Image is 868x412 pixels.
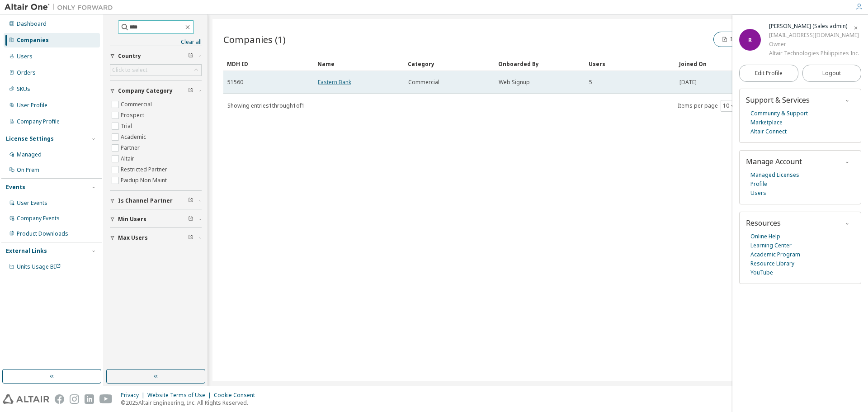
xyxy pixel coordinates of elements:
[17,37,49,44] div: Companies
[750,118,783,127] a: Marketplace
[17,69,36,76] div: Orders
[121,99,154,110] label: Commercial
[748,36,752,44] span: R
[750,268,773,277] a: YouTube
[6,184,25,191] div: Events
[317,57,401,71] div: Name
[70,394,79,404] img: instagram.svg
[118,216,146,223] span: Min Users
[110,228,202,248] button: Max Users
[99,394,113,404] img: youtube.svg
[17,199,47,207] div: User Events
[746,218,781,228] span: Resources
[110,46,202,66] button: Country
[750,259,794,268] a: Resource Library
[112,66,147,74] div: Click to select
[110,38,202,46] a: Clear all
[750,180,767,189] a: Profile
[110,209,202,229] button: Min Users
[227,79,243,86] span: 51560
[678,100,737,112] span: Items per page
[17,263,61,270] span: Units Usage BI
[17,85,30,93] div: SKUs
[110,81,202,101] button: Company Category
[739,65,798,82] a: Edit Profile
[3,394,49,404] img: altair_logo.svg
[17,166,39,174] div: On Prem
[802,65,862,82] button: Logout
[318,78,351,86] a: Eastern Bank
[17,215,60,222] div: Company Events
[121,110,146,121] label: Prospect
[121,392,147,399] div: Privacy
[118,52,141,60] span: Country
[110,191,202,211] button: Is Channel Partner
[750,170,799,180] a: Managed Licenses
[121,175,169,186] label: Paidup Non Maint
[755,70,783,77] span: Edit Profile
[227,57,310,71] div: MDH ID
[750,189,766,198] a: Users
[769,22,859,31] div: Rune Jherd Matas (Sales admin)
[118,197,173,204] span: Is Channel Partner
[822,69,841,78] span: Logout
[6,247,47,255] div: External Links
[121,164,169,175] label: Restricted Partner
[723,102,735,109] button: 10
[750,250,800,259] a: Academic Program
[55,394,64,404] img: facebook.svg
[769,31,859,40] div: [EMAIL_ADDRESS][DOMAIN_NAME]
[17,102,47,109] div: User Profile
[223,33,286,46] span: Companies (1)
[121,153,136,164] label: Altair
[746,95,810,105] span: Support & Services
[17,53,33,60] div: Users
[679,79,697,86] span: [DATE]
[188,197,193,204] span: Clear filter
[188,52,193,60] span: Clear filter
[121,132,148,142] label: Academic
[750,241,792,250] a: Learning Center
[17,151,42,158] div: Managed
[17,118,60,125] div: Company Profile
[5,3,118,12] img: Altair One
[750,109,808,118] a: Community & Support
[227,102,305,109] span: Showing entries 1 through 1 of 1
[408,79,439,86] span: Commercial
[679,57,753,71] div: Joined On
[769,49,859,58] div: Altair Technologies Philippines Inc.
[498,57,581,71] div: Onboarded By
[769,40,859,49] div: Owner
[408,57,491,71] div: Category
[118,234,148,242] span: Max Users
[713,32,784,47] button: Import from MDH
[121,121,134,132] label: Trial
[6,135,54,142] div: License Settings
[17,20,47,28] div: Dashboard
[750,232,780,241] a: Online Help
[188,234,193,242] span: Clear filter
[85,394,94,404] img: linkedin.svg
[110,65,201,76] div: Click to select
[214,392,260,399] div: Cookie Consent
[147,392,214,399] div: Website Terms of Use
[121,399,260,407] p: © 2025 Altair Engineering, Inc. All Rights Reserved.
[589,57,672,71] div: Users
[589,79,592,86] span: 5
[188,87,193,95] span: Clear filter
[746,156,802,166] span: Manage Account
[750,127,787,136] a: Altair Connect
[499,79,530,86] span: Web Signup
[17,230,68,237] div: Product Downloads
[121,142,142,153] label: Partner
[188,216,193,223] span: Clear filter
[118,87,173,95] span: Company Category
